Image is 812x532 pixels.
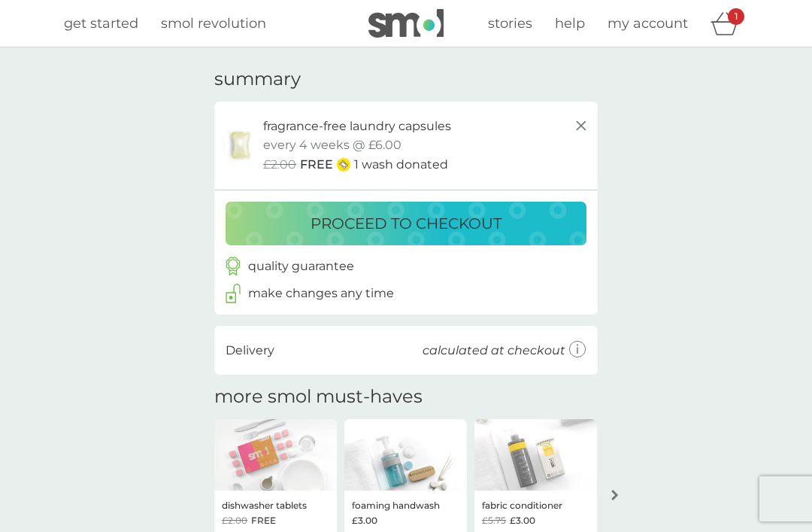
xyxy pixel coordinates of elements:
p: calculated at checkout [423,341,565,360]
span: FREE [300,155,333,175]
span: £2.00 [222,513,247,527]
span: get started [64,15,138,32]
p: fragrance-free laundry capsules [263,117,451,136]
span: smol revolution [161,15,266,32]
div: basket [710,8,748,38]
span: help [555,15,585,32]
span: £5.75 [482,513,506,527]
p: quality guarantee [248,257,354,276]
h2: more smol must-haves [214,386,423,408]
a: get started [64,13,138,35]
p: 1 wash donated [354,155,448,175]
a: smol revolution [161,13,266,35]
p: Delivery [226,341,274,360]
p: every 4 weeks @ £6.00 [263,135,401,155]
span: £2.00 [263,155,296,175]
span: FREE [251,513,276,527]
span: £3.00 [510,513,535,527]
p: fabric conditioner [482,498,562,512]
a: help [555,13,585,35]
h3: summary [214,68,301,90]
span: stories [488,15,532,32]
span: my account [607,15,688,32]
a: my account [607,13,688,35]
p: foaming handwash [352,498,440,512]
img: smol [368,9,444,38]
p: dishwasher tablets [222,498,307,512]
span: £3.00 [352,513,377,527]
p: make changes any time [248,284,394,303]
p: proceed to checkout [311,211,501,236]
button: proceed to checkout [226,202,586,245]
a: stories [488,13,532,35]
